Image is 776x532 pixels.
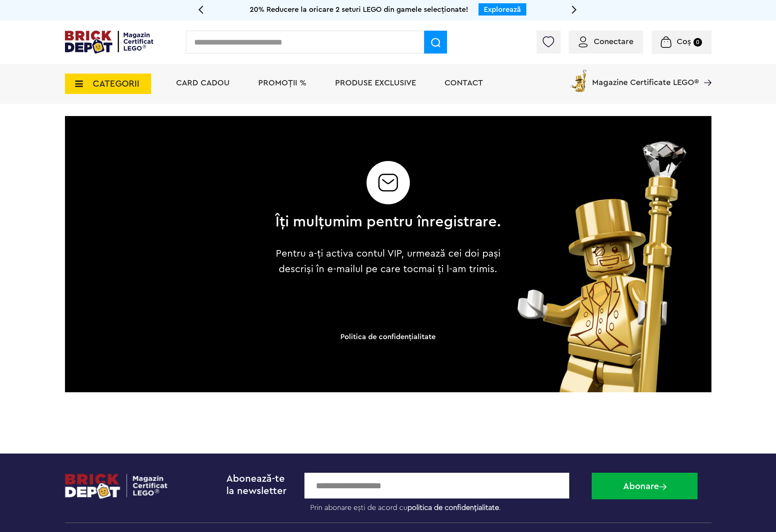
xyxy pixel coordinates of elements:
span: Abonează-te la newsletter [226,474,286,496]
a: Magazine Certificate LEGO® [699,68,711,76]
a: Contact [445,79,483,87]
button: Abonare [592,473,698,499]
img: Abonare [659,484,666,490]
p: Pentru a-ți activa contul VIP, urmează cei doi pași descriși în e-mailul pe care tocmai ți l-am t... [269,246,507,277]
a: Explorează [484,6,521,13]
span: CATEGORII [93,79,139,88]
a: PROMOȚII % [258,79,306,87]
span: Magazine Certificate LEGO® [592,68,699,87]
img: footerlogo [65,473,168,499]
a: Card Cadou [176,79,230,87]
a: Produse exclusive [335,79,416,87]
a: Politica de confidenţialitate [340,333,436,340]
a: Conectare [579,38,633,46]
h2: Îți mulțumim pentru înregistrare. [275,214,501,230]
a: politica de confidențialitate [407,504,499,511]
label: Prin abonare ești de acord cu . [304,498,586,512]
small: 0 [693,38,702,47]
span: 20% Reducere la oricare 2 seturi LEGO din gamele selecționate! [250,6,468,13]
span: Conectare [594,38,633,46]
span: Coș [677,38,691,46]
